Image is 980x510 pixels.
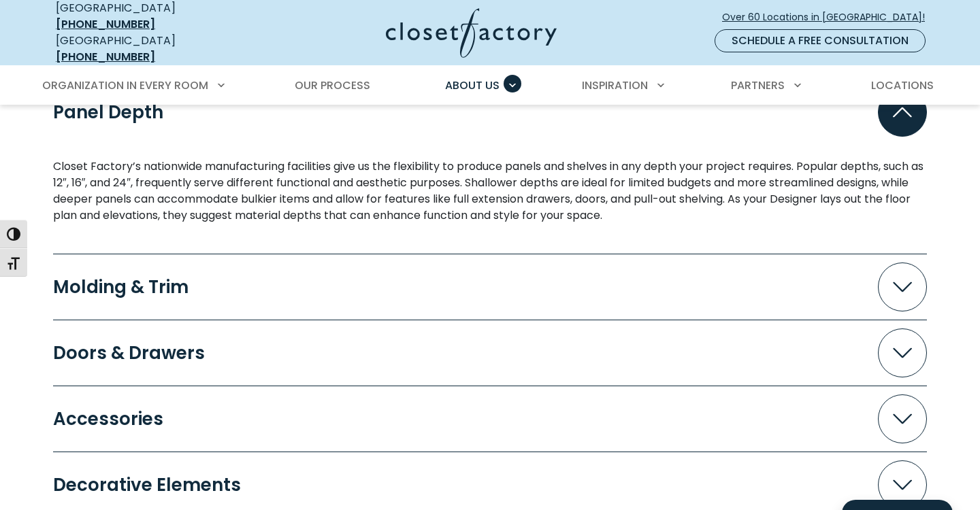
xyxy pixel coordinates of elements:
[53,88,927,137] button: Panel Depth
[722,10,936,24] span: Over 60 Locations in [GEOGRAPHIC_DATA]!
[53,394,927,443] button: Accessories
[53,476,252,494] div: Decorative Elements
[53,158,927,224] div: Panel Depth
[295,78,370,93] span: Our Process
[56,49,155,65] a: [PHONE_NUMBER]
[53,278,199,296] div: Molding & Trim
[53,410,174,428] div: Accessories
[53,262,927,311] button: Molding & Trim
[53,344,216,362] div: Doors & Drawers
[53,460,927,509] button: Decorative Elements
[445,78,500,93] span: About Us
[731,78,785,93] span: Partners
[56,16,155,32] a: [PHONE_NUMBER]
[56,33,253,65] div: [GEOGRAPHIC_DATA]
[582,78,648,93] span: Inspiration
[53,103,174,121] div: Panel Depth
[53,328,927,377] button: Doors & Drawers
[42,78,208,93] span: Organization in Every Room
[53,158,927,224] p: Closet Factory’s nationwide manufacturing facilities give us the flexibility to produce panels an...
[871,78,934,93] span: Locations
[721,5,936,29] a: Over 60 Locations in [GEOGRAPHIC_DATA]!
[386,8,557,58] img: Closet Factory Logo
[33,67,947,105] nav: Primary Menu
[715,29,926,52] a: Schedule a Free Consultation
